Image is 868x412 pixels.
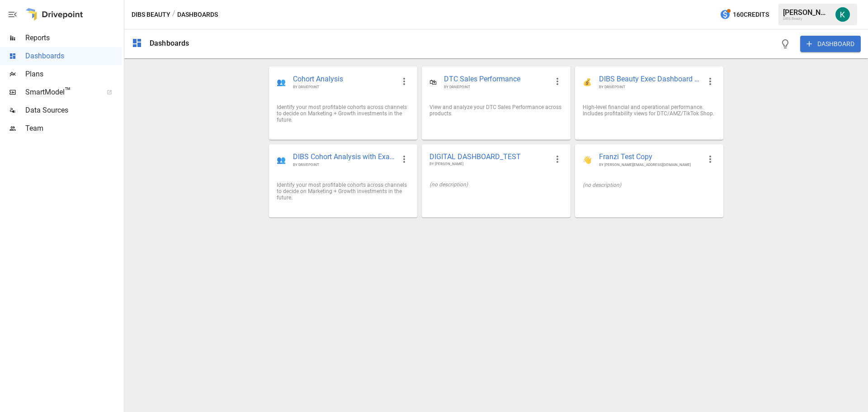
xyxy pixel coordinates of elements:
[293,152,395,162] span: DIBS Cohort Analysis with Examples for Insights
[583,182,716,188] div: (no description)
[783,17,830,21] div: DIBS Beauty
[25,33,122,43] span: Reports
[429,161,548,167] span: BY [PERSON_NAME]
[132,9,170,20] button: DIBS Beauty
[583,104,716,117] div: High-level financial and operational performance. Includes profitability views for DTC/AMZ/TikTok...
[25,87,97,98] span: SmartModel
[25,51,122,62] span: Dashboards
[293,85,395,90] span: BY DRIVEPOINT
[599,74,701,85] span: DIBS Beauty Exec Dashboard 📊
[293,162,395,167] span: BY DRIVEPOINT
[783,8,830,17] div: [PERSON_NAME]
[293,74,395,85] span: Cohort Analysis
[25,123,122,134] span: Team
[583,78,592,86] div: 💰
[716,6,773,23] button: 160Credits
[733,9,769,20] span: 160 Credits
[429,78,437,86] div: 🛍
[429,104,562,117] div: View and analyze your DTC Sales Performance across products.
[599,85,701,90] span: BY DRIVEPOINT
[150,39,189,47] div: Dashboards
[583,156,592,164] div: 👋
[429,181,562,188] div: (no description)
[599,152,701,162] span: Franzi Test Copy
[277,104,410,123] div: Identify your most profitable cohorts across channels to decide on Marketing + Growth investments...
[172,9,175,20] div: /
[444,85,548,90] span: BY DRIVEPOINT
[444,74,548,85] span: DTC Sales Performance
[277,78,286,86] div: 👥
[277,156,286,164] div: 👥
[25,105,122,116] span: Data Sources
[429,152,548,161] span: DIGITAL DASHBOARD_TEST
[65,85,71,97] span: ™
[800,36,861,52] button: DASHBOARD
[830,2,855,27] button: Katherine Rose
[25,69,122,80] span: Plans
[599,162,701,167] span: BY [PERSON_NAME][EMAIL_ADDRESS][DOMAIN_NAME]
[835,7,850,22] img: Katherine Rose
[277,182,410,201] div: Identify your most profitable cohorts across channels to decide on Marketing + Growth investments...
